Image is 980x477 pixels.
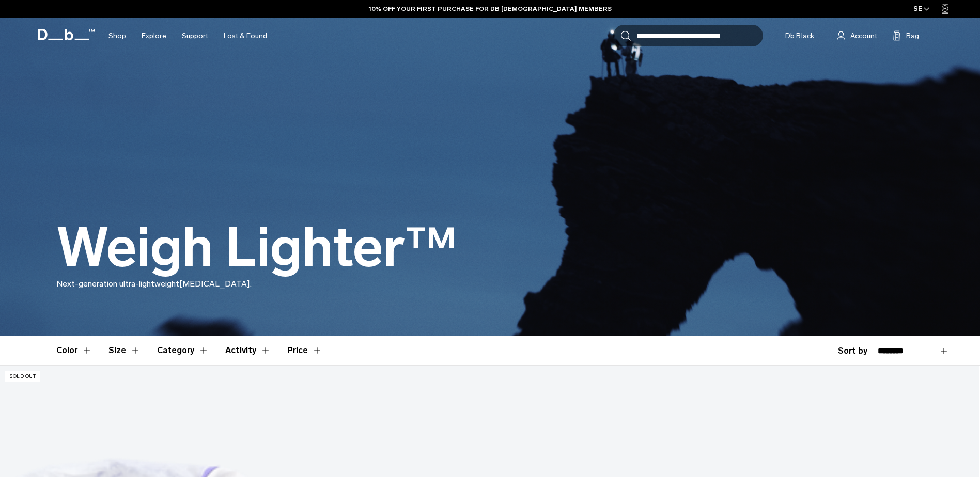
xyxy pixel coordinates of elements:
button: Toggle Filter [157,336,209,365]
span: Next-generation ultra-lightweight [56,279,179,289]
h1: Weigh Lighter™ [56,218,457,278]
button: Toggle Price [287,336,322,365]
a: Support [182,18,208,54]
button: Bag [893,29,919,42]
a: Lost & Found [224,18,267,54]
button: Toggle Filter [225,336,271,365]
a: Explore [142,18,166,54]
nav: Main Navigation [101,18,275,54]
a: Shop [108,18,126,54]
button: Toggle Filter [56,336,92,365]
a: Db Black [779,25,821,46]
p: Sold Out [5,371,40,382]
span: [MEDICAL_DATA]. [179,279,252,289]
a: 10% OFF YOUR FIRST PURCHASE FOR DB [DEMOGRAPHIC_DATA] MEMBERS [369,4,612,13]
button: Toggle Filter [108,336,141,365]
a: Account [837,29,877,42]
span: Bag [906,30,919,41]
span: Account [850,30,877,41]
